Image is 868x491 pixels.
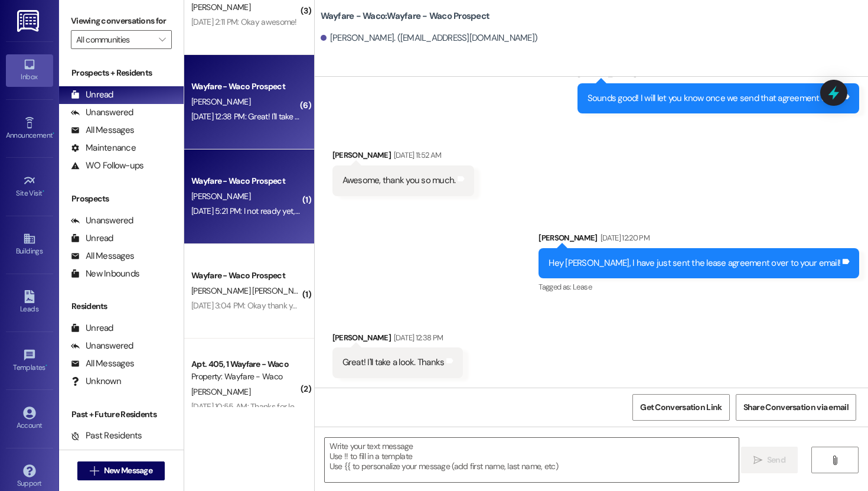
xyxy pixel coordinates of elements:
[59,300,184,313] div: Residents
[45,362,47,370] span: •
[743,401,849,414] span: Share Conversation via email
[191,175,301,187] div: Wayfare - Waco Prospect
[191,269,301,282] div: Wayfare - Waco Prospect
[191,111,342,122] div: [DATE] 12:38 PM: Great! I'll take a look. Thanks
[191,370,301,383] div: Property: Wayfare - Waco
[588,92,841,105] div: Sounds good! I will let you know once we send that agreement over!
[549,257,840,269] div: Hey [PERSON_NAME], I have just sent the lease agreement over to your email!
[191,96,250,107] span: [PERSON_NAME]
[191,386,250,397] span: [PERSON_NAME]
[191,17,297,27] div: [DATE] 2:11 PM: Okay awesome!
[59,408,184,421] div: Past + Future Residents
[71,232,113,245] div: Unread
[736,394,856,421] button: Share Conversation via email
[71,106,133,119] div: Unanswered
[71,268,139,280] div: New Inbounds
[71,375,121,388] div: Unknown
[71,357,134,370] div: All Messages
[104,464,152,477] span: New Message
[191,300,302,311] div: [DATE] 3:04 PM: Okay thank you.
[342,174,456,187] div: Awesome, thank you so much.
[191,358,301,370] div: Apt. 405, 1 Wayfare - Waco
[539,232,859,248] div: [PERSON_NAME]
[391,149,441,161] div: [DATE] 11:52 AM
[71,430,142,442] div: Past Residents
[71,160,143,172] div: WO Follow-ups
[391,331,443,344] div: [DATE] 12:38 PM
[59,67,184,79] div: Prospects + Residents
[632,394,729,421] button: Get Conversation Link
[71,142,136,154] div: Maintenance
[6,54,53,86] a: Inbox
[77,461,165,480] button: New Message
[43,187,44,196] span: •
[830,456,839,465] i: 
[71,340,133,352] div: Unanswered
[640,401,722,414] span: Get Conversation Link
[71,250,134,262] div: All Messages
[753,456,762,465] i: 
[76,30,153,49] input: All communities
[342,356,445,369] div: Great! I'll take a look. Thanks
[71,12,172,30] label: Viewing conversations for
[741,447,798,473] button: Send
[191,191,250,201] span: [PERSON_NAME]
[598,232,650,244] div: [DATE] 12:20 PM
[6,287,53,318] a: Leads
[71,124,134,136] div: All Messages
[332,149,475,165] div: [PERSON_NAME]
[767,454,785,466] span: Send
[321,32,538,44] div: [PERSON_NAME]. ([EMAIL_ADDRESS][DOMAIN_NAME])
[191,2,250,12] span: [PERSON_NAME]
[53,129,54,138] span: •
[71,447,151,460] div: Future Residents
[71,322,113,334] div: Unread
[159,35,165,44] i: 
[90,466,99,476] i: 
[191,401,487,412] div: [DATE] 10:55 AM: Thanks for letting us know, I will have maintenance take a look at that!
[6,345,53,377] a: Templates •
[71,89,113,101] div: Unread
[573,282,592,292] span: Lease
[59,193,184,205] div: Prospects
[191,206,352,216] div: [DATE] 5:21 PM: I not ready yet, will let you know
[6,229,53,261] a: Buildings
[539,278,859,295] div: Tagged as:
[332,331,464,348] div: [PERSON_NAME]
[6,403,53,435] a: Account
[191,80,301,93] div: Wayfare - Waco Prospect
[191,285,311,296] span: [PERSON_NAME] [PERSON_NAME]
[6,171,53,203] a: Site Visit •
[321,10,490,22] b: Wayfare - Waco: Wayfare - Waco Prospect
[17,10,41,32] img: ResiDesk Logo
[71,214,133,227] div: Unanswered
